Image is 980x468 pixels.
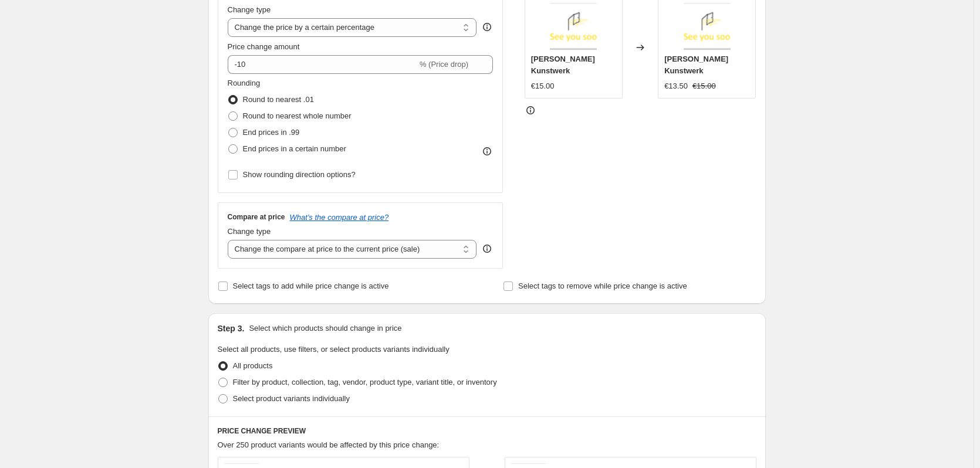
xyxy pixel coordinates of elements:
span: [PERSON_NAME] Kunstwerk [664,55,728,75]
span: Select all products, use filters, or select products variants individually [218,345,450,354]
span: Over 250 product variants would be affected by this price change: [218,440,440,449]
span: Filter by product, collection, tag, vendor, product type, variant title, or inventory [233,378,497,386]
h2: Step 3. [218,323,245,334]
div: €15.00 [531,80,555,92]
button: What's the compare at price? [290,213,389,222]
span: Round to nearest .01 [243,95,314,104]
strike: €15.00 [692,80,716,92]
span: Change type [228,227,271,236]
span: % (Price drop) [420,60,468,69]
span: Select tags to add while price change is active [233,282,389,290]
span: Price change amount [228,42,300,51]
div: help [481,243,493,255]
h6: PRICE CHANGE PREVIEW [218,426,756,436]
span: End prices in .99 [243,128,300,137]
span: Rounding [228,79,261,87]
span: Change type [228,5,271,14]
p: Select which products should change in price [249,323,401,334]
span: Select tags to remove while price change is active [518,282,687,290]
div: help [481,21,493,33]
span: All products [233,361,273,370]
h3: Compare at price [228,212,285,222]
span: [PERSON_NAME] Kunstwerk [531,55,595,75]
span: Select product variants individually [233,394,350,403]
span: Show rounding direction options? [243,170,356,179]
input: -15 [228,55,417,74]
span: End prices in a certain number [243,144,346,153]
img: img_80x.png [550,3,597,50]
img: img_80x.png [684,3,731,50]
span: Round to nearest whole number [243,111,352,120]
div: €13.50 [664,80,688,92]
